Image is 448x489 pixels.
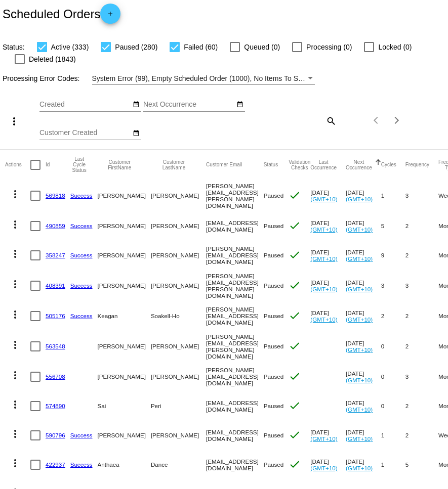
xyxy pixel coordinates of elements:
[98,241,151,270] mat-cell: [PERSON_NAME]
[151,241,206,270] mat-cell: [PERSON_NAME]
[289,399,301,412] mat-icon: check
[3,74,80,82] span: Processing Error Codes:
[98,301,151,331] mat-cell: Keagan
[8,115,20,127] mat-icon: more_vert
[405,450,438,479] mat-cell: 5
[289,309,301,322] mat-icon: check
[289,458,301,470] mat-icon: check
[405,331,438,362] mat-cell: 2
[310,226,337,233] a: (GMT+10)
[206,241,264,270] mat-cell: [PERSON_NAME][EMAIL_ADDRESS][DOMAIN_NAME]
[381,301,405,331] mat-cell: 2
[9,339,21,351] mat-icon: more_vert
[151,450,206,479] mat-cell: Dance
[381,421,405,450] mat-cell: 1
[289,249,301,261] mat-icon: check
[70,192,93,199] a: Success
[46,403,65,409] a: 574890
[264,252,283,258] span: Paused
[264,313,283,319] span: Paused
[9,278,21,290] mat-icon: more_vert
[9,369,21,381] mat-icon: more_vert
[346,241,381,270] mat-cell: [DATE]
[346,159,372,170] button: Change sorting for NextOccurrenceUtc
[346,421,381,450] mat-cell: [DATE]
[184,41,218,53] span: Failed (60)
[98,180,151,211] mat-cell: [PERSON_NAME]
[46,192,65,199] a: 569818
[346,211,381,241] mat-cell: [DATE]
[151,159,197,170] button: Change sorting for CustomerLastName
[151,211,206,241] mat-cell: [PERSON_NAME]
[9,248,21,260] mat-icon: more_vert
[310,211,346,241] mat-cell: [DATE]
[151,180,206,211] mat-cell: [PERSON_NAME]
[236,101,243,109] mat-icon: date_range
[346,301,381,331] mat-cell: [DATE]
[115,41,157,53] span: Paused (280)
[151,391,206,421] mat-cell: Peri
[346,255,373,262] a: (GMT+10)
[289,150,310,180] mat-header-cell: Validation Checks
[70,223,93,229] a: Success
[70,432,93,438] a: Success
[289,279,301,291] mat-icon: check
[387,110,407,130] button: Next page
[346,226,373,233] a: (GMT+10)
[151,270,206,301] mat-cell: [PERSON_NAME]
[70,313,93,319] a: Success
[289,370,301,382] mat-icon: check
[29,53,76,65] span: Deleted (1843)
[98,450,151,479] mat-cell: Anthaea
[289,189,301,201] mat-icon: check
[39,101,131,109] input: Created
[381,450,405,479] mat-cell: 1
[310,450,346,479] mat-cell: [DATE]
[405,180,438,211] mat-cell: 3
[310,159,337,170] button: Change sorting for LastOccurrenceUtc
[264,282,283,289] span: Paused
[289,219,301,232] mat-icon: check
[9,398,21,411] mat-icon: more_vert
[405,241,438,270] mat-cell: 2
[92,72,315,85] mat-select: Filter by Processing Error Codes
[206,162,242,168] button: Change sorting for CustomerEmail
[206,391,264,421] mat-cell: [EMAIL_ADDRESS][DOMAIN_NAME]
[310,316,337,323] a: (GMT+10)
[9,218,21,231] mat-icon: more_vert
[70,156,89,173] button: Change sorting for LastProcessingCycleId
[310,421,346,450] mat-cell: [DATE]
[133,101,140,109] mat-icon: date_range
[46,162,50,168] button: Change sorting for Id
[46,252,65,258] a: 358247
[264,162,278,168] button: Change sorting for Status
[310,270,346,301] mat-cell: [DATE]
[346,270,381,301] mat-cell: [DATE]
[346,465,373,471] a: (GMT+10)
[405,211,438,241] mat-cell: 2
[206,301,264,331] mat-cell: [PERSON_NAME][EMAIL_ADDRESS][DOMAIN_NAME]
[405,270,438,301] mat-cell: 3
[310,301,346,331] mat-cell: [DATE]
[46,432,65,438] a: 590796
[346,391,381,421] mat-cell: [DATE]
[405,391,438,421] mat-cell: 2
[264,373,283,380] span: Paused
[151,421,206,450] mat-cell: [PERSON_NAME]
[264,403,283,409] span: Paused
[46,282,65,289] a: 408391
[310,196,337,202] a: (GMT+10)
[244,41,280,53] span: Queued (0)
[264,192,283,199] span: Paused
[264,432,283,438] span: Paused
[346,331,381,362] mat-cell: [DATE]
[310,435,337,442] a: (GMT+10)
[346,316,373,323] a: (GMT+10)
[310,465,337,471] a: (GMT+10)
[381,211,405,241] mat-cell: 5
[206,450,264,479] mat-cell: [EMAIL_ADDRESS][DOMAIN_NAME]
[98,421,151,450] mat-cell: [PERSON_NAME]
[9,457,21,469] mat-icon: more_vert
[381,331,405,362] mat-cell: 0
[346,362,381,391] mat-cell: [DATE]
